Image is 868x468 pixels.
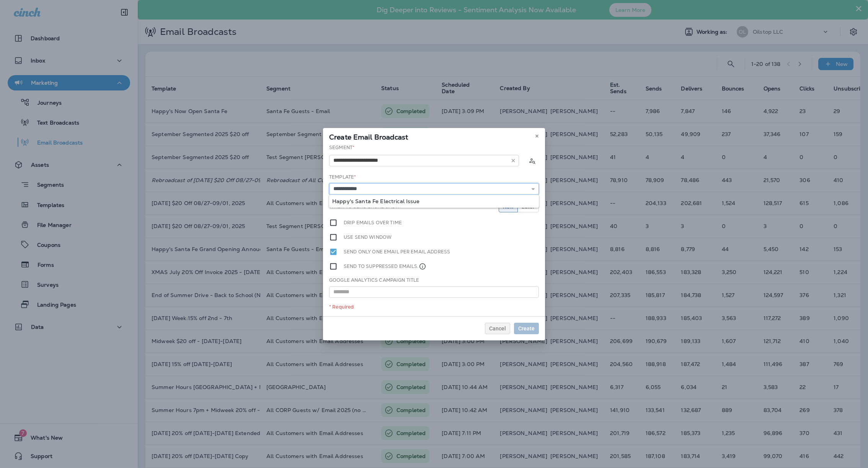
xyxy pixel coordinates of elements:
span: Later [522,204,535,209]
label: Send only one email per email address [344,248,450,256]
span: Now [503,204,514,209]
div: Happy's Santa Fe Electrical Issue [332,198,536,204]
div: Create Email Broadcast [323,128,545,144]
button: Cancel [485,323,510,334]
label: Segment [329,145,354,151]
button: Create [514,323,539,334]
label: Template [329,174,356,180]
span: Create [518,326,535,331]
label: Send to suppressed emails. [344,262,426,271]
label: Drip emails over time [344,218,402,227]
label: Use send window [344,233,392,241]
span: Cancel [489,326,506,331]
div: * Required [329,304,539,310]
label: Google Analytics Campaign Title [329,277,419,283]
button: Calculate the estimated number of emails to be sent based on selected segment. (This could take a... [525,154,539,167]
